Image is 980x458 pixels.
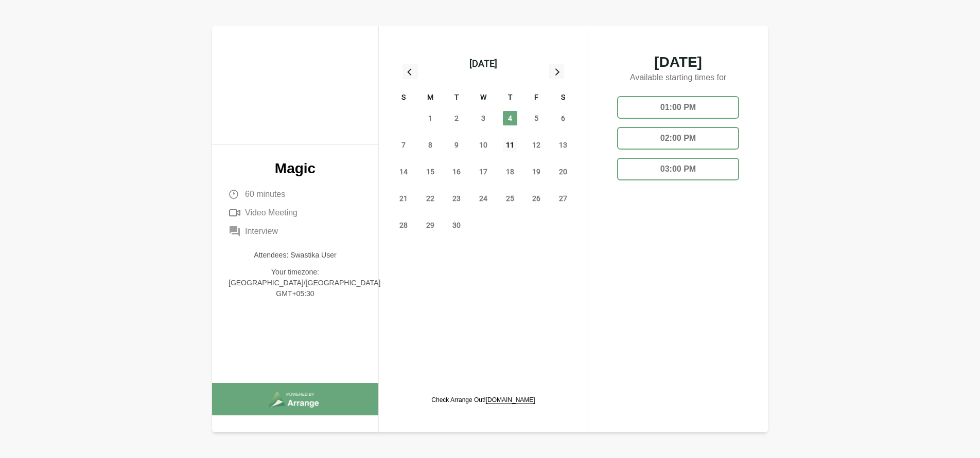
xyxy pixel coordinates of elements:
span: Monday, September 29, 2025 [423,218,437,232]
span: Tuesday, September 16, 2025 [449,164,464,179]
span: Saturday, September 20, 2025 [556,164,570,179]
p: Available starting times for [609,69,747,88]
span: Saturday, September 6, 2025 [556,111,570,125]
span: Wednesday, September 24, 2025 [476,191,491,206]
p: Your timezone: [GEOGRAPHIC_DATA]/[GEOGRAPHIC_DATA] GMT+05:30 [229,267,362,299]
span: Thursday, September 4, 2025 [503,111,517,125]
span: [DATE] [609,55,747,69]
div: T [497,91,523,105]
span: Tuesday, September 2, 2025 [449,111,464,125]
div: [DATE] [469,57,497,71]
p: Magic [229,161,362,176]
div: 02:00 PM [617,127,739,150]
div: 03:00 PM [617,158,739,180]
p: Attendees: Swastika User [229,250,362,261]
span: Tuesday, September 23, 2025 [449,191,464,206]
span: Saturday, September 13, 2025 [556,138,570,152]
span: Wednesday, September 17, 2025 [476,164,491,179]
span: Saturday, September 27, 2025 [556,191,570,206]
p: Check Arrange Out! [431,396,535,404]
span: Sunday, September 14, 2025 [396,164,411,179]
span: Monday, September 1, 2025 [423,111,437,125]
span: Video Meeting [245,207,297,219]
span: Interview [245,225,278,237]
span: Friday, September 26, 2025 [529,191,544,206]
div: 01:00 PM [617,96,739,119]
span: Wednesday, September 3, 2025 [476,111,491,125]
span: 60 minutes [245,188,285,200]
span: Friday, September 19, 2025 [529,164,544,179]
span: Friday, September 12, 2025 [529,138,544,152]
span: Tuesday, September 30, 2025 [449,218,464,232]
div: F [523,91,550,105]
span: Friday, September 5, 2025 [529,111,544,125]
span: Thursday, September 11, 2025 [503,138,517,152]
span: Thursday, September 18, 2025 [503,164,517,179]
span: Sunday, September 28, 2025 [396,218,411,232]
span: Sunday, September 7, 2025 [396,138,411,152]
div: S [550,91,576,105]
a: [DOMAIN_NAME] [486,396,535,404]
span: Monday, September 15, 2025 [423,164,437,179]
div: W [470,91,497,105]
span: Tuesday, September 9, 2025 [449,138,464,152]
div: M [417,91,444,105]
span: Sunday, September 21, 2025 [396,191,411,206]
div: S [390,91,417,105]
div: T [443,91,470,105]
span: Monday, September 22, 2025 [423,191,437,206]
span: Thursday, September 25, 2025 [503,191,517,206]
span: Monday, September 8, 2025 [423,138,437,152]
span: Wednesday, September 10, 2025 [476,138,491,152]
